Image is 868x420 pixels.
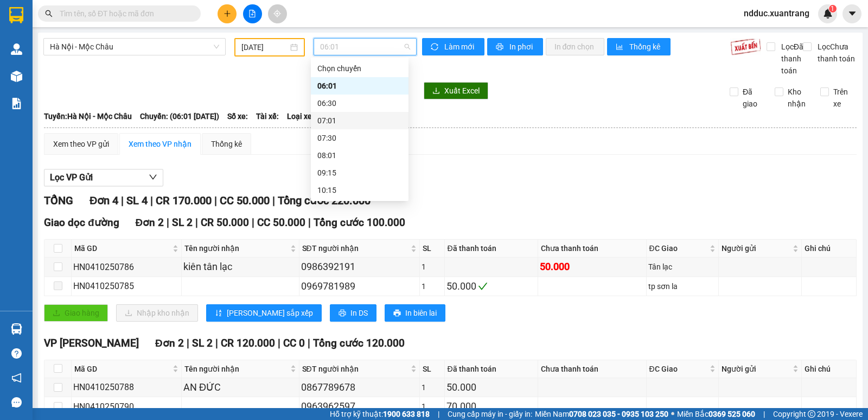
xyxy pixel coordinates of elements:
[330,304,376,322] button: printerIn DS
[629,41,662,53] span: Thống kê
[44,337,139,349] span: VP [PERSON_NAME]
[227,110,248,122] span: Số xe:
[44,112,132,121] b: Tuyến: Hà Nội - Mộc Châu
[420,240,445,258] th: SL
[72,378,182,397] td: HN0410250788
[268,4,287,23] button: aim
[278,337,280,349] span: |
[422,400,443,412] div: 1
[831,5,834,12] span: 1
[607,38,671,55] button: bar-chartThống kê
[72,277,182,296] td: HN0410250785
[448,408,532,420] span: Cung cấp máy in - giấy in:
[308,337,310,349] span: |
[155,337,184,349] span: Đơn 2
[509,41,534,53] span: In phơi
[126,194,148,207] span: SL 4
[44,169,163,186] button: Lọc VP Gửi
[44,216,119,229] span: Giao dọc đường
[405,307,437,319] span: In biên lai
[317,167,402,179] div: 09:15
[243,4,262,23] button: file-add
[218,4,237,23] button: plus
[184,363,288,375] span: Tên người nhận
[317,97,402,109] div: 06:30
[301,279,418,294] div: 0969781989
[677,408,755,420] span: Miền Bắc
[299,258,420,277] td: 0986392191
[444,85,480,97] span: Xuất Excel
[763,408,765,420] span: |
[248,10,256,17] span: file-add
[72,258,182,277] td: HN0410250786
[121,194,124,207] span: |
[301,380,418,395] div: 0867789678
[422,38,484,55] button: syncLàm mới
[50,171,93,184] span: Lọc VP Gửi
[206,304,322,322] button: sort-ascending[PERSON_NAME] sắp xếp
[257,216,305,229] span: CC 50.000
[283,337,305,349] span: CC 0
[738,86,767,110] span: Đã giao
[422,280,443,292] div: 1
[50,39,219,55] span: Hà Nội - Mộc Châu
[252,216,254,229] span: |
[195,216,198,229] span: |
[241,41,289,53] input: 05/10/2025
[538,360,647,378] th: Chưa thanh toán
[311,60,409,77] div: Chọn chuyến
[478,281,488,291] span: check
[73,400,180,413] div: HN0410250790
[129,138,192,150] div: Xem theo VP nhận
[843,4,861,23] button: caret-down
[317,80,402,92] div: 06:01
[273,10,281,17] span: aim
[709,410,755,418] strong: 0369 525 060
[438,408,439,420] span: |
[150,194,153,207] span: |
[671,412,674,416] span: ⚪️
[256,110,279,122] span: Tài xế:
[829,5,837,12] sup: 1
[314,216,405,229] span: Tổng cước 100.000
[649,363,707,375] span: ĐC Giao
[847,9,857,18] span: caret-down
[317,115,402,127] div: 07:01
[808,410,815,418] span: copyright
[648,280,717,292] div: tp sơn la
[420,360,445,378] th: SL
[546,38,605,55] button: In đơn chọn
[649,242,707,254] span: ĐC Giao
[272,194,275,207] span: |
[802,240,857,258] th: Ghi chú
[72,397,182,416] td: HN0410250790
[487,38,543,55] button: printerIn phơi
[431,43,440,52] span: sync
[350,307,368,319] span: In DS
[829,86,857,110] span: Trên xe
[215,337,218,349] span: |
[11,323,22,335] img: warehouse-icon
[444,41,476,53] span: Làm mới
[45,10,53,17] span: search
[73,380,180,394] div: HN0410250788
[201,216,249,229] span: CR 50.000
[317,149,402,161] div: 08:01
[299,397,420,416] td: 0963962597
[73,260,180,274] div: HN0410250786
[44,194,73,207] span: TỔNG
[299,378,420,397] td: 0867789678
[299,277,420,296] td: 0969781989
[422,381,443,393] div: 1
[44,304,108,322] button: uploadGiao hàng
[172,216,193,229] span: SL 2
[385,304,445,322] button: printerIn biên lai
[339,309,346,318] span: printer
[302,363,409,375] span: SĐT người nhận
[73,279,180,293] div: HN0410250785
[116,304,198,322] button: downloadNhập kho nhận
[183,380,297,395] div: AN ĐỨC
[330,408,430,420] span: Hỗ trợ kỹ thuật:
[74,242,170,254] span: Mã GD
[616,43,625,52] span: bar-chart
